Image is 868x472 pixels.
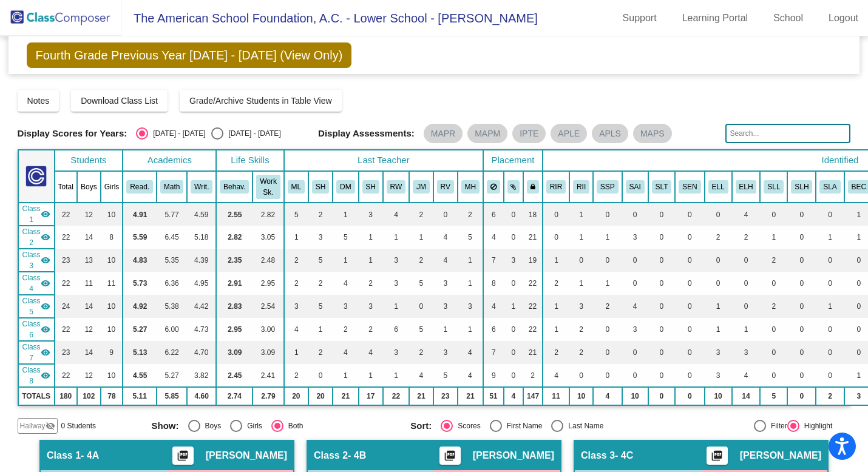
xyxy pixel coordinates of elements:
td: 2 [308,272,333,295]
td: 0 [760,272,787,295]
td: 1 [409,226,433,249]
button: Notes [18,90,59,112]
td: 10 [101,318,123,341]
td: 3 [458,295,483,318]
td: 0 [648,272,676,295]
td: 8 [101,226,123,249]
td: 3.05 [253,226,283,249]
th: Keep away students [483,171,504,203]
mat-icon: visibility [41,255,50,265]
button: RV [437,180,454,194]
button: Download Class List [71,90,168,112]
td: 2 [760,249,787,272]
td: 1 [383,295,409,318]
td: 6.45 [157,226,187,249]
td: Jacob Wolf - 4B [18,226,55,249]
button: RII [573,180,589,194]
td: 0 [504,203,524,226]
td: 1 [543,249,569,272]
td: 5.73 [123,272,157,295]
td: 1 [760,226,787,249]
th: Regular Reading Intervention [543,171,569,203]
td: Victoria Diaz - 4A [18,203,55,226]
td: 3 [433,272,458,295]
td: 0 [732,295,761,318]
mat-chip: APLS [592,124,628,143]
th: Academics [123,150,216,171]
td: 4 [622,295,648,318]
td: 0 [705,203,732,226]
td: 5.35 [157,249,187,272]
a: School [764,8,813,28]
td: 4.92 [123,295,157,318]
td: 4.39 [187,249,216,272]
button: Grade/Archive Students in Table View [180,90,342,112]
span: Class 4 [22,272,41,294]
td: 7 [483,249,504,272]
span: Class 1 [22,203,41,225]
span: Download Class List [81,96,158,106]
td: 6.00 [157,318,187,341]
td: 2 [732,226,761,249]
th: Sensory Needs [675,171,704,203]
span: Fourth Grade Previous Year [DATE] - [DATE] (View Only) [27,42,352,68]
td: 3 [284,295,308,318]
button: ML [288,180,305,194]
td: 0 [787,203,816,226]
td: 0 [732,249,761,272]
td: 3.09 [253,341,283,364]
td: 22 [55,203,77,226]
td: 4.73 [187,318,216,341]
td: 1 [816,226,844,249]
td: 3 [504,249,524,272]
td: 2 [458,203,483,226]
td: 1 [458,318,483,341]
td: Mariceci Rojas - 4C [18,249,55,272]
td: 2 [359,318,383,341]
td: 3 [333,295,358,318]
td: 5.27 [123,318,157,341]
td: 2 [593,295,622,318]
td: 0 [593,249,622,272]
td: 1 [543,318,569,341]
th: Spanish Language Learner (High) [787,171,816,203]
button: ELH [736,180,757,194]
button: SLA [819,180,840,194]
td: 22 [55,272,77,295]
td: 6 [383,318,409,341]
th: Life Skills [216,150,283,171]
td: 2 [569,318,593,341]
td: 1 [569,272,593,295]
td: 5.13 [123,341,157,364]
td: 0 [675,295,704,318]
td: 0 [760,203,787,226]
td: 2.95 [216,318,253,341]
th: Siobhan Haizlip [359,171,383,203]
td: 6 [483,203,504,226]
td: Lorena Sada - 4F [18,318,55,341]
td: 11 [101,272,123,295]
td: 2.54 [253,295,283,318]
td: 0 [816,203,844,226]
td: 0 [593,318,622,341]
td: 22 [523,295,543,318]
input: Search... [725,124,850,143]
mat-radio-group: Select an option [136,127,280,140]
td: 3 [569,295,593,318]
td: 0 [787,249,816,272]
td: 4.42 [187,295,216,318]
td: 5 [458,226,483,249]
td: 1 [705,295,732,318]
td: 12 [77,318,101,341]
button: Print Students Details [439,447,461,465]
button: SLT [652,180,672,194]
td: 0 [675,249,704,272]
td: 5.18 [187,226,216,249]
td: 12 [77,203,101,226]
th: Placement [483,150,543,171]
td: 0 [504,226,524,249]
td: 4 [433,249,458,272]
td: 0 [732,272,761,295]
button: DM [336,180,354,194]
button: Print Students Details [707,447,728,465]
